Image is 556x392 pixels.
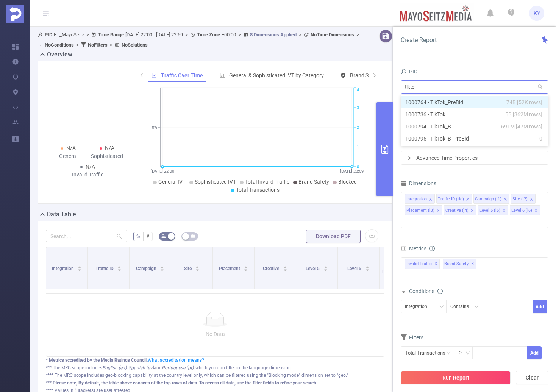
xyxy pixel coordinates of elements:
[146,233,150,239] span: #
[117,265,122,270] div: Sort
[151,73,157,78] i: icon: line-chart
[534,6,540,21] span: KY
[354,32,361,37] span: >
[407,156,412,160] i: icon: right
[365,265,369,267] i: icon: caret-up
[77,265,82,270] div: Sort
[244,265,248,270] div: Sort
[263,266,280,271] span: Creative
[511,206,532,216] div: Level 6 (l6)
[510,205,540,215] li: Level 6 (l6)
[434,259,437,269] span: ✕
[38,32,361,48] span: FT_MayoSeitz [DATE] 22:00 - [DATE] 22:59 +00:00
[347,266,362,271] span: Level 6
[501,122,542,131] span: 691M [47M rows]
[401,151,548,164] div: icon: rightAdvanced Time Properties
[297,32,304,37] span: >
[47,50,72,59] h2: Overview
[503,197,507,202] i: icon: close
[102,365,154,370] i: English (en), Spanish (es)
[195,265,200,267] i: icon: caret-up
[195,179,236,185] span: Sophisticated IVT
[236,187,280,193] span: Total Transactions
[47,210,76,219] h2: Data Table
[401,133,548,145] li: 1000795 - TikTok_B_PreBid
[505,110,542,119] span: 5B [362M rows]
[539,134,542,143] span: 0
[197,32,222,37] b: Time Zone:
[46,358,148,363] b: * Metrics accredited by the Media Ratings Council.
[405,259,440,269] span: Invalid Traffic
[401,180,436,186] span: Dimensions
[527,346,542,359] button: Add
[117,265,122,267] i: icon: caret-up
[78,265,82,267] i: icon: caret-up
[445,206,469,216] div: Creative (l4)
[136,266,158,271] span: Campaign
[365,265,370,270] div: Sort
[162,365,194,370] i: Portuguese (pt)
[511,194,536,204] li: Site (l2)
[401,96,548,108] li: 1000764 - TikTok_PreBid
[160,265,164,267] i: icon: caret-up
[151,169,174,174] tspan: [DATE] 22:00
[506,98,542,106] span: 74B [52K rows]
[401,120,548,133] li: 1000794 - TikTok_B
[84,32,91,37] span: >
[66,145,76,151] span: N/A
[478,205,508,215] li: Level 5 (l5)
[357,105,359,110] tspan: 3
[429,246,435,251] i: icon: info-circle
[244,265,248,267] i: icon: caret-up
[365,268,369,270] i: icon: caret-down
[161,234,166,238] i: icon: bg-colors
[229,72,324,78] span: General & Sophisticated IVT by Category
[439,305,444,310] i: icon: down
[474,305,479,310] i: icon: down
[195,265,200,270] div: Sort
[466,197,470,202] i: icon: close
[340,169,364,174] tspan: [DATE] 22:59
[191,234,195,238] i: icon: table
[512,194,528,204] div: Site (l2)
[471,259,474,269] span: ✕
[357,145,359,150] tspan: 1
[250,32,297,37] u: 8 Dimensions Applied
[401,334,423,340] span: Filters
[122,42,148,48] b: No Solutions
[502,209,506,213] i: icon: close
[357,125,359,130] tspan: 2
[195,268,200,270] i: icon: caret-down
[88,152,127,160] div: Sophisticated
[88,42,108,48] b: No Filters
[74,42,81,48] span: >
[436,209,440,213] i: icon: close
[108,42,115,48] span: >
[49,152,88,160] div: General
[436,194,472,204] li: Traffic ID (tid)
[220,73,225,78] i: icon: bar-chart
[405,300,433,313] div: Integration
[219,266,241,271] span: Placement
[52,330,378,338] p: No Data
[46,230,127,242] input: Search...
[401,36,437,44] span: Create Report
[372,73,377,77] i: icon: right
[338,179,357,185] span: Blocked
[429,197,433,202] i: icon: close
[160,265,164,270] div: Sort
[136,233,140,239] span: %
[283,268,287,270] i: icon: caret-down
[405,205,442,215] li: Placement (l3)
[459,347,467,359] div: ≥
[160,268,164,270] i: icon: caret-down
[475,194,501,204] div: Campaign (l1)
[529,197,533,202] i: icon: close
[470,209,474,213] i: icon: close
[78,268,82,270] i: icon: caret-down
[357,88,359,93] tspan: 4
[46,364,384,371] div: *** The MRC scope includes and , which you can filter in the language dimension.
[406,194,427,204] div: Integration
[245,179,289,185] span: Total Invalid Traffic
[283,265,287,267] i: icon: caret-up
